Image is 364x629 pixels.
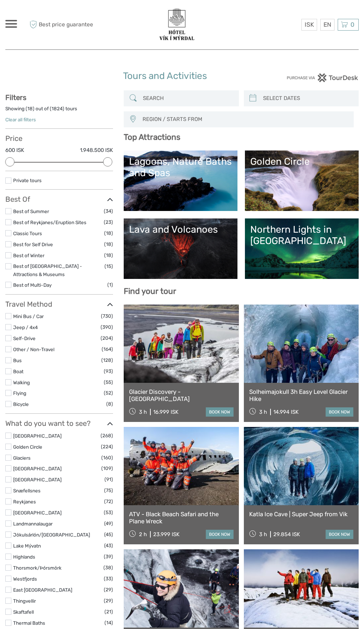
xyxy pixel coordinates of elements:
span: 3 h [259,531,267,538]
h1: Tours and Activities [123,70,241,82]
h3: Best Of [5,195,113,203]
span: (1) [107,281,113,289]
input: SEARCH [140,92,235,105]
a: ATV - Black Beach Safari and the Plane Wreck [129,511,233,525]
div: Golden Circle [250,156,353,167]
a: Best of Winter [13,253,44,258]
a: Reykjanes [13,499,36,504]
a: Northern Lights in [GEOGRAPHIC_DATA] [250,224,353,274]
span: (18) [104,251,113,259]
a: Self-Drive [13,335,36,341]
a: Snæfellsnes [13,488,41,493]
a: Clear all filters [5,117,36,122]
a: book now [206,530,234,539]
span: (43) [104,541,113,550]
label: 1824 [52,105,63,112]
a: Golden Circle [13,444,42,450]
div: EN [320,19,334,31]
label: 1.948.500 ISK [80,147,113,154]
span: (109) [101,464,113,472]
a: Katla Ice Cave | Super Jeep from Vik [249,511,353,518]
span: (164) [102,345,113,353]
a: Golden Circle [250,156,353,206]
div: Lava and Volcanoes [129,224,232,235]
span: (160) [101,454,113,462]
a: Landmannalaugar [13,521,53,527]
span: (45) [104,530,113,539]
a: Mini Bus / Car [13,313,44,319]
a: Best for Self Drive [13,242,53,247]
b: Top Attractions [124,132,180,142]
a: Skaftafell [13,609,34,615]
span: (204) [101,334,113,342]
a: Best of Multi-Day [13,282,52,288]
span: (390) [101,323,113,331]
span: (49) [104,519,113,528]
span: (128) [101,356,113,364]
span: (39) [104,553,113,561]
span: (23) [104,218,113,226]
div: 16.999 ISK [153,409,178,415]
span: ISK [305,21,314,28]
div: 14.994 ISK [273,409,299,415]
span: (34) [104,207,113,215]
div: Northern Lights in [GEOGRAPHIC_DATA] [250,224,353,247]
span: (29) [104,586,113,594]
span: (224) [101,443,113,451]
span: (38) [103,564,113,572]
a: Jeep / 4x4 [13,324,38,330]
a: East [GEOGRAPHIC_DATA] [13,587,72,593]
a: Boat [13,369,23,374]
a: Walking [13,380,30,385]
img: 3623-377c0aa7-b839-403d-a762-68de84ed66d4_logo_big.png [157,7,197,42]
a: Solheimajokull 3h Easy Level Glacier Hike [249,388,353,403]
span: (21) [105,608,113,616]
h3: Price [5,134,113,143]
a: Thorsmork/Þórsmörk [13,565,61,571]
span: (18) [104,240,113,248]
a: Glacier Discovery - [GEOGRAPHIC_DATA] [129,388,233,403]
a: [GEOGRAPHIC_DATA] [13,477,61,482]
a: [GEOGRAPHIC_DATA] [13,510,61,516]
span: (8) [106,400,113,408]
span: (72) [104,497,113,506]
h3: What do you want to see? [5,419,113,428]
div: 23.999 ISK [153,531,180,538]
a: Jökulsárlón/[GEOGRAPHIC_DATA] [13,532,90,538]
a: Classic Tours [13,231,42,236]
span: (93) [104,367,113,375]
a: book now [326,530,353,539]
span: (29) [104,597,113,605]
label: 600 ISK [5,147,24,154]
span: (53) [104,508,113,517]
a: book now [206,407,234,417]
span: Best price guarantee [28,19,94,31]
span: (15) [105,262,113,270]
span: (52) [104,389,113,397]
strong: Filters [5,93,26,102]
span: (33) [104,575,113,583]
a: book now [326,407,353,417]
a: Flying [13,390,26,396]
h3: Travel Method [5,300,113,308]
a: Best of [GEOGRAPHIC_DATA] - Attractions & Museums [13,263,82,277]
span: 2 h [139,531,147,538]
span: (14) [105,619,113,627]
a: Private tours [13,178,42,183]
span: (730) [101,312,113,320]
a: Bus [13,358,22,363]
b: Find your tour [124,286,176,296]
span: (18) [104,229,113,237]
a: Other / Non-Travel [13,347,54,352]
span: 0 [349,21,355,28]
label: 18 [27,105,33,112]
div: 29.854 ISK [273,531,300,538]
button: REGION / STARTS FROM [139,113,350,125]
a: Lake Mývatn [13,543,41,549]
span: (268) [101,432,113,440]
a: Bicycle [13,401,29,407]
span: 3 h [139,409,147,415]
a: [GEOGRAPHIC_DATA] [13,433,61,439]
span: (55) [104,378,113,386]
